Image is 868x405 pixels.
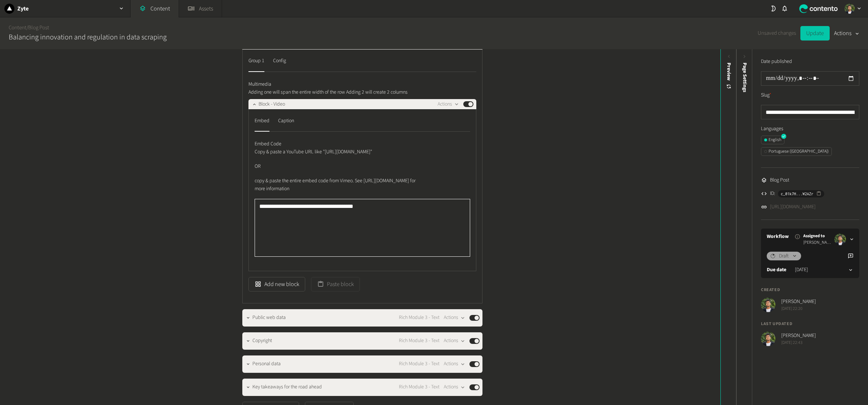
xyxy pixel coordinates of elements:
span: Public web data [252,314,286,321]
p: copy & paste the entire embed code from Vimeo. See [URL][DOMAIN_NAME] for more information [255,177,419,193]
time: [DATE] [795,266,808,274]
button: Add new block [248,277,305,291]
span: [PERSON_NAME] [803,239,831,246]
span: Block - Video [259,101,285,108]
div: Caption [278,115,294,127]
button: Actions [444,314,465,322]
p: OR [255,162,419,170]
img: Zyte [4,4,14,14]
div: Group 1 [248,55,264,67]
label: Date published [761,58,792,65]
span: Assigned to [803,233,831,239]
button: Actions [834,26,859,40]
img: Arnold Alexander [844,4,855,14]
span: Page Settings [741,63,749,92]
button: Actions [444,337,465,345]
div: Preview [725,63,733,90]
span: Rich Module 3 - Text [399,337,439,345]
a: Blog Post [28,24,49,31]
a: Workflow [767,233,789,240]
span: Copyright [252,337,272,345]
div: English [764,137,781,143]
span: [DATE] 22:20 [781,306,816,312]
span: Draft [779,252,789,260]
div: Embed [255,115,269,127]
p: Adding one will span the entire width of the row Adding 2 will create 2 columns [248,88,413,96]
span: Embed Code [255,140,281,148]
span: Personal data [252,360,281,368]
label: Slug [761,91,771,99]
a: Content [9,24,26,31]
span: [PERSON_NAME] [781,298,816,306]
label: Languages [761,125,859,133]
a: [URL][DOMAIN_NAME] [770,203,816,211]
span: Rich Module 3 - Text [399,314,439,321]
span: Blog Post [770,176,789,184]
button: Actions [438,100,459,108]
span: [DATE] 22:43 [781,340,816,346]
button: Actions [444,360,465,368]
button: Draft [767,252,801,260]
img: Arnold Alexander [834,234,846,245]
button: English [761,136,784,144]
label: Due date [767,266,786,274]
h2: Balancing innovation and regulation in data scraping [9,32,167,43]
span: / [26,24,28,31]
span: c_01k7H...W2AZr [781,191,813,197]
button: c_01k7H...W2AZr [778,190,824,197]
button: Update [800,26,830,40]
p: Copy & paste a YouTube URL like "[URL][DOMAIN_NAME]" [255,148,419,156]
button: Actions [444,383,465,392]
button: Paste block [311,277,360,291]
span: Multimedia [248,81,271,88]
span: [PERSON_NAME] [781,332,816,340]
h2: Zyte [17,4,29,13]
span: Rich Module 3 - Text [399,383,439,391]
div: Portuguese ([GEOGRAPHIC_DATA]) [764,148,829,155]
span: ID: [770,190,775,197]
div: Config [273,55,286,67]
button: Portuguese ([GEOGRAPHIC_DATA]) [761,147,832,156]
img: Arnold Alexander [761,332,775,346]
h4: Created [761,287,859,293]
span: Unsaved changes [758,29,796,38]
span: Key takeaways for the road ahead [252,383,322,391]
img: Arnold Alexander [761,298,775,312]
h4: Last updated [761,321,859,327]
span: Rich Module 3 - Text [399,360,439,368]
